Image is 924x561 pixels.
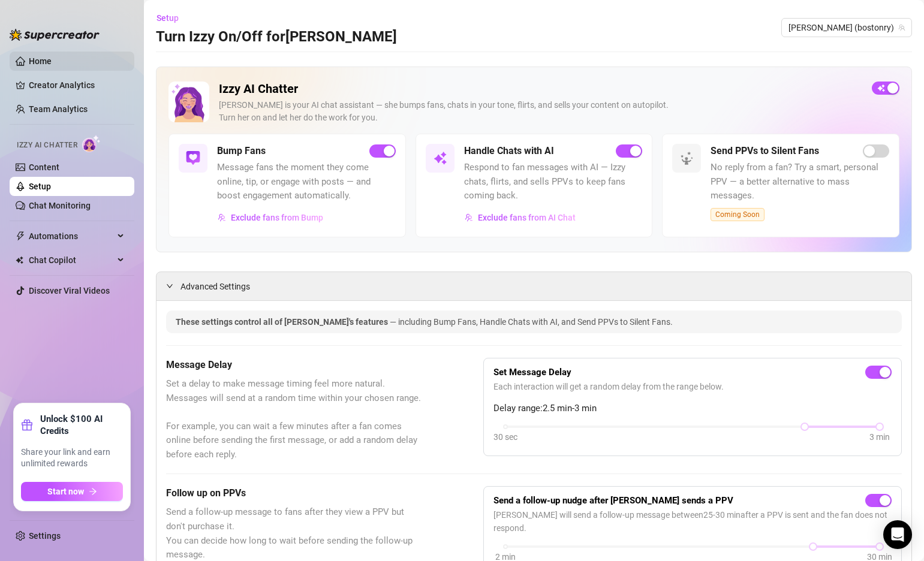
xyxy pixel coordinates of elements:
[180,280,250,293] span: Advanced Settings
[493,495,733,506] strong: Send a follow-up nudge after [PERSON_NAME] sends a PPV
[464,144,554,158] h5: Handle Chats with AI
[166,377,423,462] span: Set a delay to make message timing feel more natural. Messages will send at a random time within ...
[156,8,188,28] button: Setup
[166,358,423,372] h5: Message Delay
[21,419,33,431] span: gift
[217,144,266,158] h5: Bump Fans
[493,402,892,416] span: Delay range: 2.5 min - 3 min
[219,99,862,124] div: [PERSON_NAME] is your AI chat assistant — she bumps fans, chats in your tone, flirts, and sells y...
[29,201,91,210] a: Chat Monitoring
[711,144,819,158] h5: Send PPVs to Silent Fans
[217,161,396,203] span: Message fans the moment they come online, tip, or engage with posts — and boost engagement automa...
[168,82,209,122] img: Izzy AI Chatter
[186,151,200,165] img: svg%3e
[16,256,23,264] img: Chat Copilot
[89,487,97,496] span: arrow-right
[711,161,889,203] span: No reply from a fan? Try a smart, personal PPV — a better alternative to mass messages.
[29,56,52,66] a: Home
[231,213,323,222] span: Exclude fans from Bump
[29,227,114,246] span: Automations
[217,208,324,227] button: Exclude fans from Bump
[156,28,397,47] h3: Turn Izzy On/Off for [PERSON_NAME]
[464,161,643,203] span: Respond to fan messages with AI — Izzy chats, flirts, and sells PPVs to keep fans coming back.
[10,29,100,41] img: logo-BBDzfeDw.svg
[464,208,576,227] button: Exclude fans from AI Chat
[29,531,61,541] a: Settings
[166,282,173,289] span: expanded
[679,151,694,165] img: svg%3e
[465,213,473,222] img: svg%3e
[788,19,905,37] span: Ryan (bostonry)
[433,151,447,165] img: svg%3e
[21,447,123,470] span: Share your link and earn unlimited rewards
[493,380,892,393] span: Each interaction will get a random delay from the range below.
[711,208,765,221] span: Coming Soon
[883,520,912,549] div: Open Intercom Messenger
[21,482,123,501] button: Start nowarrow-right
[390,317,673,327] span: — including Bump Fans, Handle Chats with AI, and Send PPVs to Silent Fans.
[82,135,101,152] img: AI Chatter
[493,508,892,535] span: [PERSON_NAME] will send a follow-up message between 25 - 30 min after a PPV is sent and the fan d...
[166,279,180,292] div: expanded
[493,367,571,378] strong: Set Message Delay
[218,213,226,222] img: svg%3e
[29,104,88,114] a: Team Analytics
[29,286,110,295] a: Discover Viral Videos
[47,487,84,496] span: Start now
[29,182,51,191] a: Setup
[16,231,25,241] span: thunderbolt
[869,430,890,444] div: 3 min
[40,413,123,437] strong: Unlock $100 AI Credits
[156,13,179,23] span: Setup
[166,486,423,500] h5: Follow up on PPVs
[176,317,390,327] span: These settings control all of [PERSON_NAME]'s features
[478,213,576,222] span: Exclude fans from AI Chat
[493,430,517,444] div: 30 sec
[29,251,114,270] span: Chat Copilot
[17,140,77,151] span: Izzy AI Chatter
[29,76,125,95] a: Creator Analytics
[29,162,59,172] a: Content
[898,24,905,31] span: team
[219,82,862,96] h2: Izzy AI Chatter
